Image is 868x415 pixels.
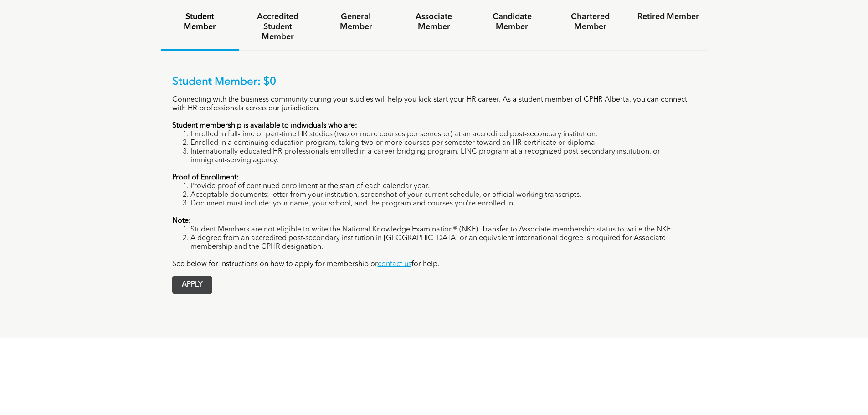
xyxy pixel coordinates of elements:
li: Enrolled in a continuing education program, taking two or more courses per semester toward an HR ... [190,139,696,148]
h4: Retired Member [637,12,699,22]
h4: Accredited Student Member [247,12,308,42]
li: Internationally educated HR professionals enrolled in a career bridging program, LINC program at ... [190,148,696,165]
strong: Student membership is available to individuals who are: [172,122,357,129]
li: Enrolled in full-time or part-time HR studies (two or more courses per semester) at an accredited... [190,130,696,139]
li: Student Members are not eligible to write the National Knowledge Examination® (NKE). Transfer to ... [190,225,696,234]
li: A degree from an accredited post-secondary institution in [GEOGRAPHIC_DATA] or an equivalent inte... [190,234,696,251]
h4: Student Member [169,12,231,32]
li: Provide proof of continued enrollment at the start of each calendar year. [190,182,696,191]
h4: Chartered Member [560,12,621,32]
h4: Associate Member [403,12,465,32]
strong: Proof of Enrollment: [172,174,239,181]
li: Acceptable documents: letter from your institution, screenshot of your current schedule, or offic... [190,191,696,200]
a: contact us [378,261,411,268]
h4: Candidate Member [481,12,543,32]
a: APPLY [172,276,212,294]
h4: General Member [325,12,386,32]
li: Document must include: your name, your school, and the program and courses you’re enrolled in. [190,200,696,208]
p: Student Member: $0 [172,76,696,89]
span: APPLY [173,276,212,294]
p: See below for instructions on how to apply for membership or for help. [172,260,696,269]
strong: Note: [172,217,191,225]
p: Connecting with the business community during your studies will help you kick-start your HR caree... [172,96,696,113]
